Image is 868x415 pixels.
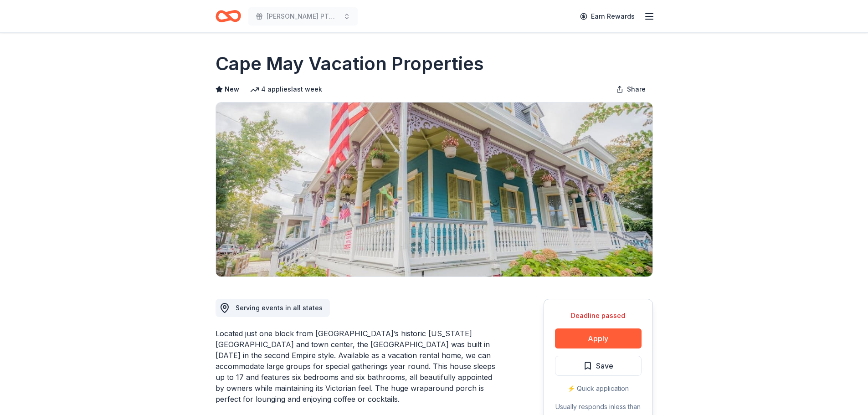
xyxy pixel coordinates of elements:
[236,304,323,312] span: Serving events in all states
[627,84,646,95] span: Share
[216,328,500,405] div: Located just one block from [GEOGRAPHIC_DATA]’s historic [US_STATE][GEOGRAPHIC_DATA] and town cen...
[555,356,642,376] button: Save
[216,102,652,277] img: Image for Cape May Vacation Properties
[248,7,358,26] button: [PERSON_NAME] PTO Tricky TRay
[250,84,322,95] div: 4 applies last week
[555,328,642,348] button: Apply
[555,383,642,394] div: ⚡️ Quick application
[555,310,642,321] div: Deadline passed
[225,84,239,95] span: New
[609,80,653,98] button: Share
[575,8,640,25] a: Earn Rewards
[216,51,484,77] h1: Cape May Vacation Properties
[596,360,613,372] span: Save
[267,11,339,22] span: [PERSON_NAME] PTO Tricky TRay
[216,5,241,27] a: Home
